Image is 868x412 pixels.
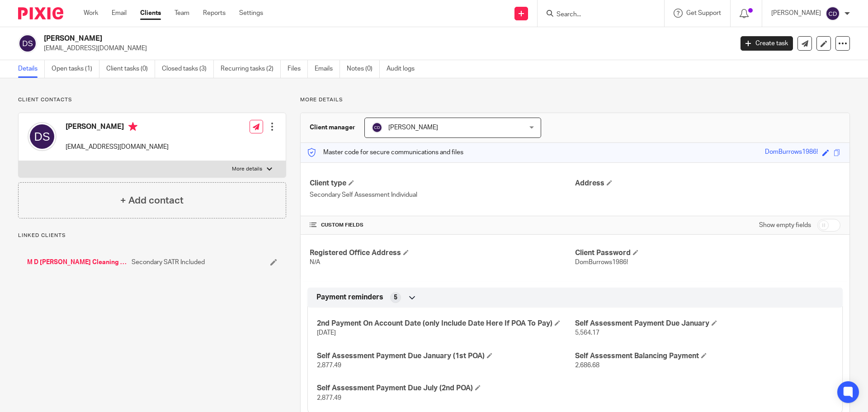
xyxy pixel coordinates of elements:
[28,122,57,151] img: svg%3E
[27,258,127,267] a: M D [PERSON_NAME] Cleaning Contractors Ltd
[771,9,821,18] p: [PERSON_NAME]
[347,60,380,78] a: Notes (0)
[741,36,793,51] a: Create task
[44,34,590,43] h2: [PERSON_NAME]
[317,384,575,393] h4: Self Assessment Payment Due July (2nd POA)
[575,248,840,258] h4: Client Password
[387,60,421,78] a: Audit logs
[317,351,575,361] h4: Self Assessment Payment Due January (1st POA)
[575,362,599,369] span: 2,686.68
[388,124,438,131] span: [PERSON_NAME]
[317,319,575,328] h4: 2nd Payment On Account Date (only Include Date Here If POA To Pay)
[300,96,850,104] p: More details
[203,9,226,18] a: Reports
[765,147,818,158] div: DomBurrows1986!
[575,319,833,328] h4: Self Assessment Payment Due January
[826,6,840,21] img: svg%3E
[18,60,45,78] a: Details
[18,232,286,239] p: Linked clients
[310,222,575,229] h4: CUSTOM FIELDS
[316,293,383,302] span: Payment reminders
[556,11,637,19] input: Search
[575,330,599,336] span: 5,564.17
[120,194,184,208] h4: + Add contact
[317,362,341,369] span: 2,877.49
[84,9,98,18] a: Work
[310,248,575,258] h4: Registered Office Address
[394,293,397,302] span: 5
[221,60,281,78] a: Recurring tasks (2)
[317,330,336,336] span: [DATE]
[18,96,286,104] p: Client contacts
[132,258,205,267] span: Secondary SATR Included
[372,122,382,133] img: svg%3E
[66,122,169,133] h4: [PERSON_NAME]
[315,60,340,78] a: Emails
[52,60,99,78] a: Open tasks (1)
[686,10,721,16] span: Get Support
[232,166,262,173] p: More details
[575,179,840,188] h4: Address
[44,44,727,53] p: [EMAIL_ADDRESS][DOMAIN_NAME]
[317,395,341,401] span: 2,877.49
[239,9,263,18] a: Settings
[112,9,127,18] a: Email
[162,60,214,78] a: Closed tasks (3)
[66,142,169,152] p: [EMAIL_ADDRESS][DOMAIN_NAME]
[759,221,811,230] label: Show empty fields
[18,7,63,19] img: Pixie
[575,351,833,361] h4: Self Assessment Balancing Payment
[310,190,575,199] p: Secondary Self Assessment Individual
[175,9,189,18] a: Team
[128,122,137,131] i: Primary
[288,60,308,78] a: Files
[18,34,37,53] img: svg%3E
[310,179,575,188] h4: Client type
[106,60,155,78] a: Client tasks (0)
[310,259,320,265] span: N/A
[575,259,628,265] span: DomBurrows1986!
[140,9,161,18] a: Clients
[307,148,463,157] p: Master code for secure communications and files
[310,123,355,132] h3: Client manager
